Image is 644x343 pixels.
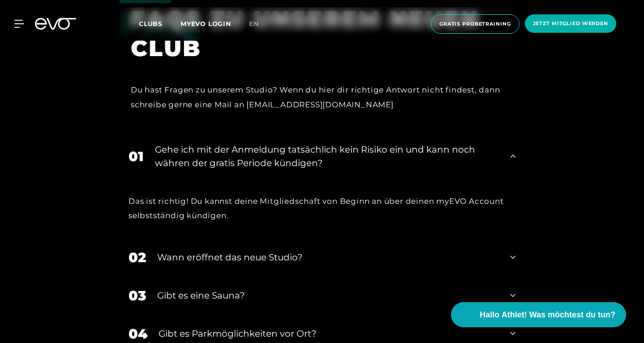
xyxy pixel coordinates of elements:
[522,14,619,34] a: Jetzt Mitglied werden
[157,251,499,264] div: Wann eröffnet das neue Studio?
[180,20,231,28] a: MYEVO LOGIN
[533,20,608,27] span: Jetzt Mitglied werden
[249,20,259,28] span: en
[451,302,626,327] button: Hallo Athlet! Was möchtest du tun?
[129,247,146,268] div: 02
[139,20,163,28] span: Clubs
[131,83,502,112] div: Du hast Fragen zu unserem Studio? Wenn du hier dir richtige Antwort nicht findest, dann schreibe ...
[439,20,511,28] span: Gratis Probetraining
[249,19,270,29] a: en
[157,289,499,302] div: Gibt es eine Sauna?
[155,143,499,170] div: Gehe ich mit der Anmeldung tatsächlich kein Risiko ein und kann noch währen der gratis Periode kü...
[129,146,144,167] div: 01
[139,19,180,28] a: Clubs
[129,194,515,223] div: Das ist richtig! Du kannst deine Mitgliedschaft von Beginn an über deinen myEVO Account selbststä...
[428,14,522,34] a: Gratis Probetraining
[159,327,499,340] div: Gibt es Parkmöglichkeiten vor Ort?
[480,309,615,321] span: Hallo Athlet! Was möchtest du tun?
[129,286,146,306] div: 03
